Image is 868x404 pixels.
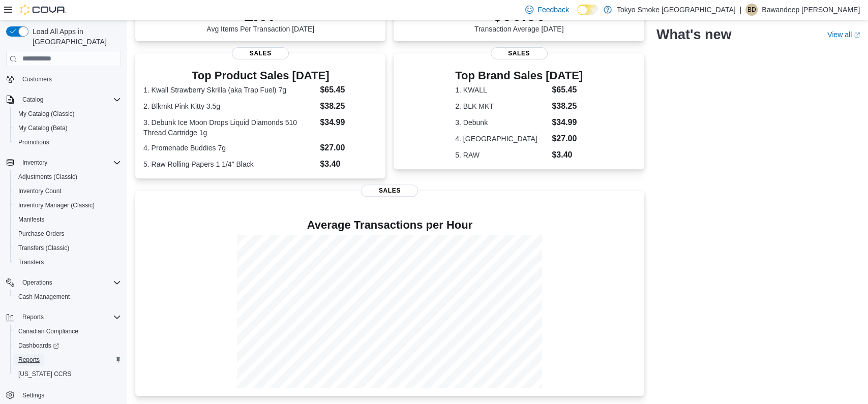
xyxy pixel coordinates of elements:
dd: $3.40 [552,149,583,161]
span: [US_STATE] CCRS [18,370,71,378]
button: Catalog [18,94,47,106]
dd: $27.00 [552,133,583,145]
span: My Catalog (Classic) [14,108,121,120]
a: Transfers (Classic) [14,242,73,254]
span: Canadian Compliance [14,325,121,337]
svg: External link [854,32,860,38]
button: Reports [18,311,48,323]
a: Inventory Count [14,185,66,197]
span: My Catalog (Beta) [14,122,121,134]
span: Catalog [22,96,43,104]
span: Inventory [18,157,121,169]
h4: Average Transactions per Hour [143,219,636,231]
button: Operations [18,276,56,289]
button: Inventory Manager (Classic) [10,198,125,212]
span: My Catalog (Beta) [18,124,68,132]
button: Inventory [2,156,125,170]
img: Cova [20,5,66,15]
dt: 4. Promenade Buddies 7g [143,143,316,153]
dt: 3. Debunk [455,117,548,128]
button: Canadian Compliance [10,324,125,338]
a: Dashboards [14,339,63,352]
dt: 5. RAW [455,150,548,160]
span: Inventory Manager (Classic) [18,201,95,209]
span: BD [747,4,756,16]
button: Inventory [18,157,51,169]
span: Feedback [537,5,568,15]
span: Sales [232,47,289,59]
span: Load All Apps in [GEOGRAPHIC_DATA] [28,26,121,47]
a: Inventory Manager (Classic) [14,199,99,211]
span: My Catalog (Classic) [18,110,75,118]
span: Manifests [14,213,121,226]
dt: 2. BLK MKT [455,101,548,111]
span: Inventory Count [18,187,62,195]
button: Transfers [10,255,125,269]
dt: 5. Raw Rolling Papers 1 1/4" Black [143,159,316,169]
span: Settings [22,391,44,399]
span: Operations [18,276,121,289]
p: | [739,4,741,16]
dt: 3. Debunk Ice Moon Drops Liquid Diamonds 510 Thread Cartridge 1g [143,117,316,138]
dt: 1. KWALL [455,85,548,95]
a: Manifests [14,213,48,226]
a: Transfers [14,256,48,268]
div: Bawandeep Dhesi [745,4,758,16]
span: Reports [18,311,121,323]
h3: Top Product Sales [DATE] [143,70,377,82]
a: Reports [14,354,44,366]
button: Customers [2,72,125,86]
span: Inventory [22,159,47,167]
a: Adjustments (Classic) [14,171,81,183]
dd: $34.99 [552,116,583,129]
button: My Catalog (Classic) [10,107,125,121]
h2: What's new [656,26,731,43]
span: Dark Mode [577,15,578,16]
dd: $38.25 [320,100,377,112]
span: Reports [18,356,40,364]
h3: Top Brand Sales [DATE] [455,70,583,82]
a: Purchase Orders [14,228,69,240]
span: Customers [18,73,121,85]
p: Tokyo Smoke [GEOGRAPHIC_DATA] [617,4,736,16]
span: Sales [361,184,418,197]
span: Cash Management [18,293,70,301]
span: Promotions [14,136,121,148]
span: Transfers (Classic) [14,242,121,254]
span: Operations [22,278,52,287]
button: Reports [10,353,125,367]
span: Manifests [18,215,44,224]
button: Inventory Count [10,184,125,198]
button: My Catalog (Beta) [10,121,125,135]
button: Catalog [2,92,125,107]
span: Adjustments (Classic) [14,171,121,183]
span: Cash Management [14,291,121,303]
span: Purchase Orders [18,230,65,238]
span: Settings [18,388,121,401]
dt: 2. Blkmkt Pink Kitty 3.5g [143,101,316,111]
span: Reports [14,354,121,366]
span: Reports [22,313,44,321]
p: Bawandeep [PERSON_NAME] [762,4,860,16]
a: Cash Management [14,291,74,303]
button: Purchase Orders [10,227,125,241]
button: Reports [2,310,125,324]
span: Inventory Manager (Classic) [14,199,121,211]
span: Catalog [18,94,121,106]
button: [US_STATE] CCRS [10,367,125,381]
a: Dashboards [10,338,125,353]
span: Transfers (Classic) [18,244,69,252]
dd: $34.99 [320,116,377,129]
span: Customers [22,75,52,83]
span: Inventory Count [14,185,121,197]
button: Adjustments (Classic) [10,170,125,184]
span: Canadian Compliance [18,327,78,335]
dd: $27.00 [320,142,377,154]
dd: $65.45 [552,84,583,96]
dt: 1. Kwall Strawberry Skrilla (aka Trap Fuel) 7g [143,85,316,95]
a: Settings [18,389,48,401]
dd: $3.40 [320,158,377,170]
button: Operations [2,275,125,290]
span: Dashboards [14,339,121,352]
button: Cash Management [10,290,125,304]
